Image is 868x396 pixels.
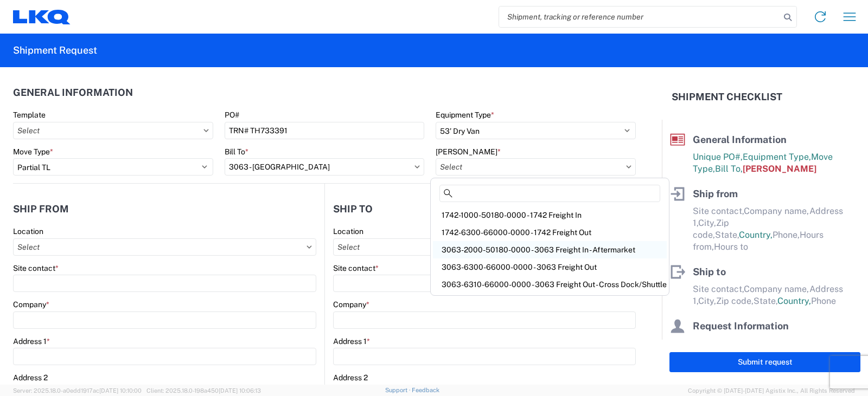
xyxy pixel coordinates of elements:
label: Address 1 [13,336,50,346]
a: Feedback [412,387,439,393]
span: [PERSON_NAME] [743,164,816,174]
label: Address 2 [333,373,368,382]
label: Address 1 [333,336,370,346]
h2: Ship to [333,204,373,215]
span: Ship to [693,266,726,277]
h2: General Information [13,87,133,98]
label: Location [13,226,43,236]
h2: Shipment Checklist [672,90,782,103]
input: Shipment, tracking or reference number [499,7,780,27]
h2: Shipment Request [13,44,97,57]
span: Site contact, [693,284,744,294]
label: PO# [225,110,239,120]
label: Bill To [225,147,248,157]
label: Equipment Type [436,110,494,120]
label: Site contact [13,263,59,273]
div: 1742-1000-50180-0000 - 1742 Freight In [433,206,667,224]
button: Submit request [669,352,860,372]
span: Request Information [693,320,789,332]
span: Equipment Type, [743,152,811,162]
span: Name, [693,338,719,348]
span: Unique PO#, [693,152,743,162]
span: [DATE] 10:06:13 [219,387,261,394]
div: 3063-6310-66000-0000 - 3063 Freight Out - Cross Dock/Shuttle [433,276,667,293]
a: Support [385,387,412,393]
span: Server: 2025.18.0-a0edd1917ac [13,387,142,394]
span: Company name, [744,284,809,294]
label: Address 2 [13,373,48,382]
span: City, [698,296,716,306]
span: Email, [719,338,744,348]
span: State, [715,230,739,240]
span: Zip code, [716,296,754,306]
label: [PERSON_NAME] [436,147,501,157]
span: Country, [777,296,811,306]
span: Phone [811,296,836,306]
input: Select [333,238,636,256]
input: Select [225,158,425,176]
h2: Ship from [13,204,69,215]
label: Company [13,300,49,309]
span: Bill To, [715,164,743,174]
span: Client: 2025.18.0-198a450 [146,387,261,394]
label: Company [333,300,369,309]
label: Location [333,226,363,236]
span: City, [698,218,716,228]
span: Company name, [744,206,809,216]
label: Move Type [13,147,53,157]
span: Ship from [693,188,738,199]
input: Select [13,238,316,256]
label: Template [13,110,46,120]
span: General Information [693,134,787,145]
span: Country, [739,230,773,240]
span: Copyright © [DATE]-[DATE] Agistix Inc., All Rights Reserved [688,386,855,395]
span: Phone, [773,230,800,240]
input: Select [13,122,213,139]
span: State, [754,296,777,306]
div: 3063-6300-66000-0000 - 3063 Freight Out [433,258,667,276]
input: Select [436,158,636,176]
div: 3063-2000-50180-0000 - 3063 Freight In - Aftermarket [433,241,667,258]
span: Site contact, [693,206,744,216]
span: Phone, [744,338,771,348]
label: Site contact [333,263,379,273]
span: Hours to [714,242,748,252]
span: [DATE] 10:10:00 [99,387,142,394]
div: 1742-6300-66000-0000 - 1742 Freight Out [433,224,667,241]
